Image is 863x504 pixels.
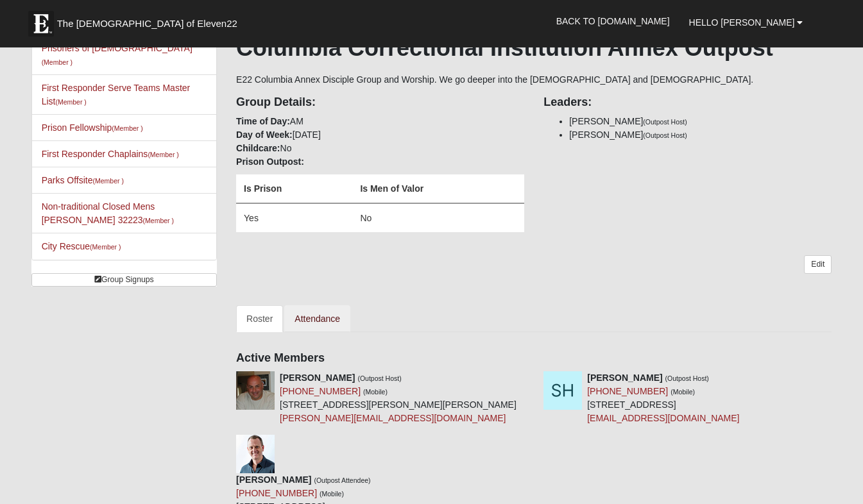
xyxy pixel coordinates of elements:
small: (Member ) [93,177,124,185]
a: Prison Fellowship(Member ) [42,122,143,133]
a: Edit [804,255,832,274]
a: Roster [236,305,283,332]
small: (Member ) [148,151,178,158]
span: Hello [PERSON_NAME] [689,17,795,28]
a: City Rescue(Member ) [42,241,121,251]
small: (Member ) [42,58,73,66]
a: Attendance [284,305,350,332]
strong: Day of Week: [236,130,293,140]
h4: Active Members [236,351,832,365]
h1: Columbia Correctional Institution Annex Outpost [236,34,832,62]
small: (Member ) [112,124,142,132]
strong: Childcare: [236,143,280,153]
strong: Prison Outpost: [236,156,304,167]
small: (Mobile) [671,388,695,396]
a: Hello [PERSON_NAME] [679,6,813,38]
small: (Member ) [143,217,174,224]
div: AM [DATE] No [226,87,534,246]
li: [PERSON_NAME] [569,128,832,142]
small: (Outpost Host) [665,374,709,382]
span: The [DEMOGRAPHIC_DATA] of Eleven22 [57,17,237,30]
th: Is Men of Valor [352,174,524,203]
div: [STREET_ADDRESS] [587,371,739,425]
a: [EMAIL_ADDRESS][DOMAIN_NAME] [587,413,739,423]
a: Non-traditional Closed Mens [PERSON_NAME] 32223(Member ) [42,201,174,225]
th: Is Prison [236,174,352,203]
small: (Outpost Attendee) [314,476,370,484]
small: (Outpost Host) [643,131,687,139]
small: (Outpost Host) [643,118,687,126]
strong: [PERSON_NAME] [236,475,311,485]
small: (Member ) [55,98,86,106]
small: (Mobile) [363,388,388,396]
h4: Leaders: [543,96,832,110]
li: [PERSON_NAME] [569,115,832,128]
h4: Group Details: [236,96,524,110]
td: No [352,203,524,232]
a: [PHONE_NUMBER] [280,386,361,396]
a: [PHONE_NUMBER] [587,386,668,396]
a: First Responder Serve Teams Master List(Member ) [42,83,191,106]
a: First Responder Chaplains(Member ) [42,149,179,159]
a: [PERSON_NAME][EMAIL_ADDRESS][DOMAIN_NAME] [280,413,506,423]
img: Eleven22 logo [28,11,54,37]
div: [STREET_ADDRESS][PERSON_NAME][PERSON_NAME] [280,371,517,425]
a: Group Signups [31,273,217,287]
strong: Time of Day: [236,116,290,126]
a: Parks Offsite(Member ) [42,175,124,185]
strong: [PERSON_NAME] [280,373,355,383]
td: Yes [236,203,352,232]
strong: [PERSON_NAME] [587,373,662,383]
a: Back to [DOMAIN_NAME] [547,5,679,37]
a: The [DEMOGRAPHIC_DATA] of Eleven22 [22,4,278,37]
small: (Member ) [90,243,121,251]
small: (Outpost Host) [357,374,401,382]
